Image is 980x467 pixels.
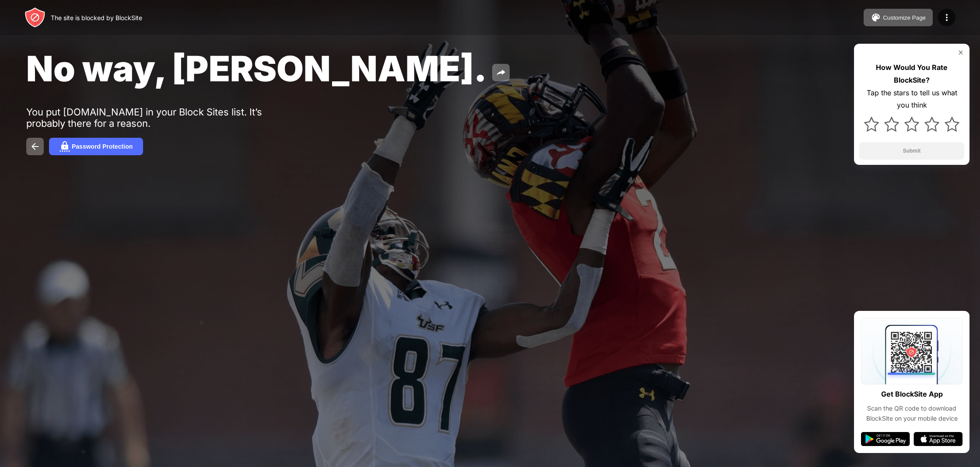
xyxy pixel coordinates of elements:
[51,14,142,21] div: The site is blocked by BlockSite
[864,9,933,26] button: Customize Page
[871,12,881,23] img: pallet.svg
[861,432,910,446] img: google-play.svg
[957,49,964,56] img: rate-us-close.svg
[941,12,952,23] img: menu-icon.svg
[30,141,40,152] img: back.svg
[884,117,899,132] img: star.svg
[904,117,919,132] img: star.svg
[859,61,964,87] div: How Would You Rate BlockSite?
[945,117,959,132] img: star.svg
[859,87,964,112] div: Tap the stars to tell us what you think
[864,117,879,132] img: star.svg
[26,106,297,129] div: You put [DOMAIN_NAME] in your Block Sites list. It’s probably there for a reason.
[883,14,926,21] div: Customize Page
[59,141,70,152] img: password.svg
[26,47,487,90] span: No way, [PERSON_NAME].
[861,404,962,423] div: Scan the QR code to download BlockSite on your mobile device
[859,142,964,160] button: Submit
[24,7,45,28] img: header-logo.svg
[72,143,133,150] div: Password Protection
[913,432,962,446] img: app-store.svg
[881,388,943,401] div: Get BlockSite App
[861,318,962,384] img: qrcode.svg
[496,67,506,78] img: share.svg
[49,138,143,155] button: Password Protection
[924,117,939,132] img: star.svg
